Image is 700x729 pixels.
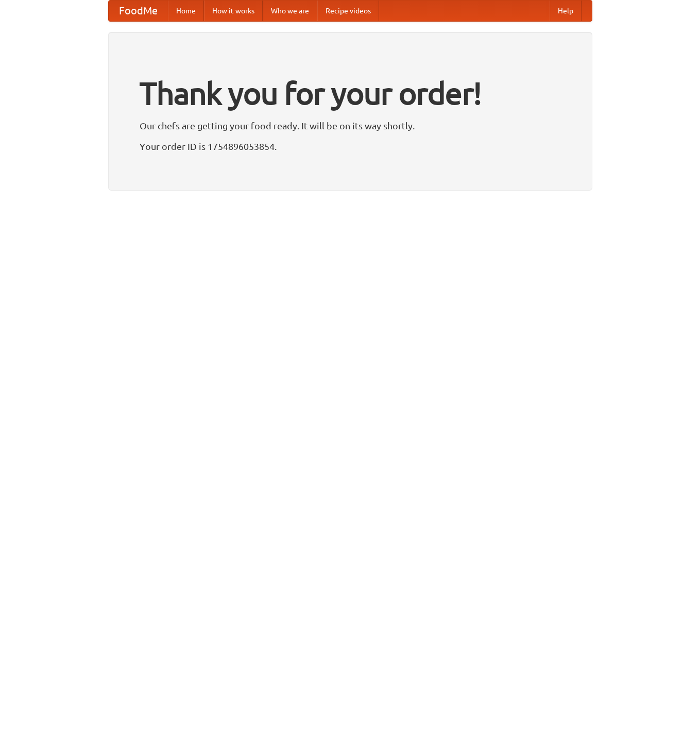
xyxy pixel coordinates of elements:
a: Home [168,1,204,21]
a: How it works [204,1,263,21]
p: Our chefs are getting your food ready. It will be on its way shortly. [140,118,561,133]
p: Your order ID is 1754896053854. [140,139,561,154]
a: FoodMe [109,1,168,21]
a: Who we are [263,1,317,21]
a: Help [550,1,582,21]
h1: Thank you for your order! [140,69,561,118]
a: Recipe videos [317,1,379,21]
